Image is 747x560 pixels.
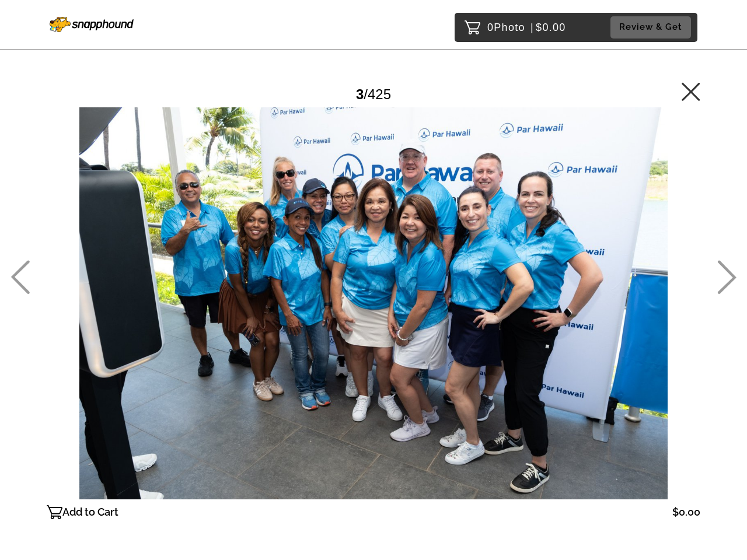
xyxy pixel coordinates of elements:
[356,86,364,102] span: 3
[62,503,118,521] p: Add to Cart
[530,22,534,33] span: |
[368,86,391,102] span: 425
[672,503,700,521] p: $0.00
[610,16,691,38] button: Review & Get
[487,18,566,37] p: 0 $0.00
[356,82,391,107] div: /
[610,16,694,38] a: Review & Get
[50,17,134,32] img: Snapphound Logo
[494,18,525,37] span: Photo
